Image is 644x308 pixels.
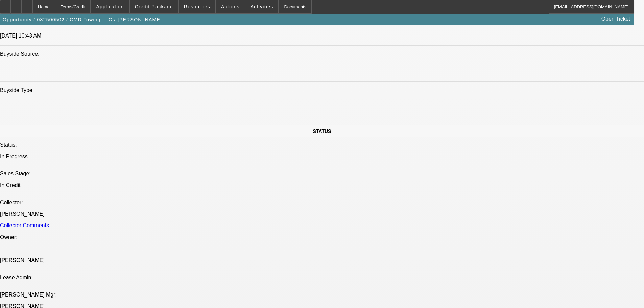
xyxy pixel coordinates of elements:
[179,0,215,13] button: Resources
[251,4,273,9] span: Activities
[130,0,178,13] button: Credit Package
[91,0,129,13] button: Application
[96,4,124,9] span: Application
[313,128,331,134] span: STATUS
[135,4,173,9] span: Credit Package
[221,4,240,9] span: Actions
[245,0,279,13] button: Activities
[216,0,245,13] button: Actions
[3,17,162,22] span: Opportunity / 082500502 / CMD Towing LLC / [PERSON_NAME]
[599,13,633,25] a: Open Ticket
[184,4,210,9] span: Resources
